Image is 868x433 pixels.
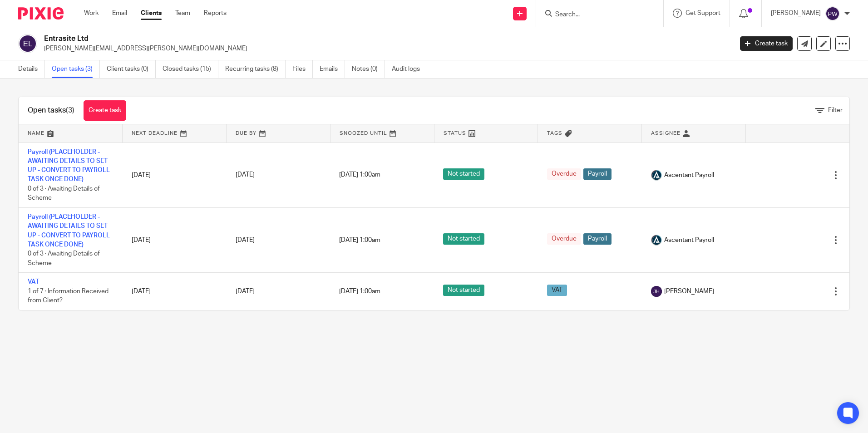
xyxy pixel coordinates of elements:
a: Work [84,9,99,18]
img: svg%3E [825,6,840,21]
span: [DATE] 1:00am [339,288,380,295]
img: svg%3E [651,286,662,297]
span: Payroll [583,168,612,180]
a: Emails [320,60,345,78]
span: Not started [443,285,484,296]
a: Clients [141,9,162,18]
span: Status [444,131,466,136]
a: Payroll (PLACEHOLDER - AWAITING DETAILS TO SET UP - CONVERT TO PAYROLL TASK ONCE DONE) [28,214,110,248]
img: Ascentant%20Round%20Only.png [651,235,662,246]
a: Files [292,60,313,78]
td: [DATE] [123,143,227,207]
a: Team [175,9,190,18]
img: svg%3E [18,34,37,53]
span: [DATE] 1:00am [339,237,380,243]
a: Audit logs [392,60,427,78]
a: Payroll (PLACEHOLDER - AWAITING DETAILS TO SET UP - CONVERT TO PAYROLL TASK ONCE DONE) [28,149,110,183]
span: VAT [547,285,567,296]
a: Details [18,60,45,78]
span: 1 of 7 · Information Received from Client? [28,288,108,304]
span: Payroll [583,233,612,245]
a: Notes (0) [352,60,385,78]
span: 0 of 3 · Awaiting Details of Scheme [28,186,100,202]
span: [DATE] 1:00am [339,172,380,178]
span: [DATE] [236,172,255,178]
a: Reports [204,9,227,18]
span: (3) [66,107,74,114]
a: Recurring tasks (8) [225,60,286,78]
input: Search [554,11,636,19]
span: 0 of 3 · Awaiting Details of Scheme [28,251,100,266]
a: Client tasks (0) [107,60,156,78]
span: Ascentant Payroll [664,171,714,180]
p: [PERSON_NAME][EMAIL_ADDRESS][PERSON_NAME][DOMAIN_NAME] [44,44,726,53]
span: [PERSON_NAME] [664,287,714,296]
td: [DATE] [123,207,227,272]
span: [DATE] [236,288,255,295]
td: [DATE] [123,273,227,310]
a: Email [112,9,127,18]
span: Overdue [547,233,581,245]
span: Not started [443,233,484,245]
span: Not started [443,168,484,180]
a: Open tasks (3) [52,60,100,78]
h2: Entrasite Ltd [44,34,590,44]
a: Closed tasks (15) [163,60,218,78]
a: VAT [28,279,39,285]
span: Filter [828,107,843,113]
span: Snoozed Until [340,131,387,136]
span: [DATE] [236,237,255,243]
span: Tags [547,131,562,136]
h1: Open tasks [28,106,74,115]
span: Ascentant Payroll [664,236,714,245]
span: Overdue [547,168,581,180]
img: Pixie [18,7,64,20]
p: [PERSON_NAME] [771,9,821,18]
a: Create task [84,100,126,121]
img: Ascentant%20Round%20Only.png [651,170,662,181]
span: Get Support [686,10,720,16]
a: Create task [740,36,793,51]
